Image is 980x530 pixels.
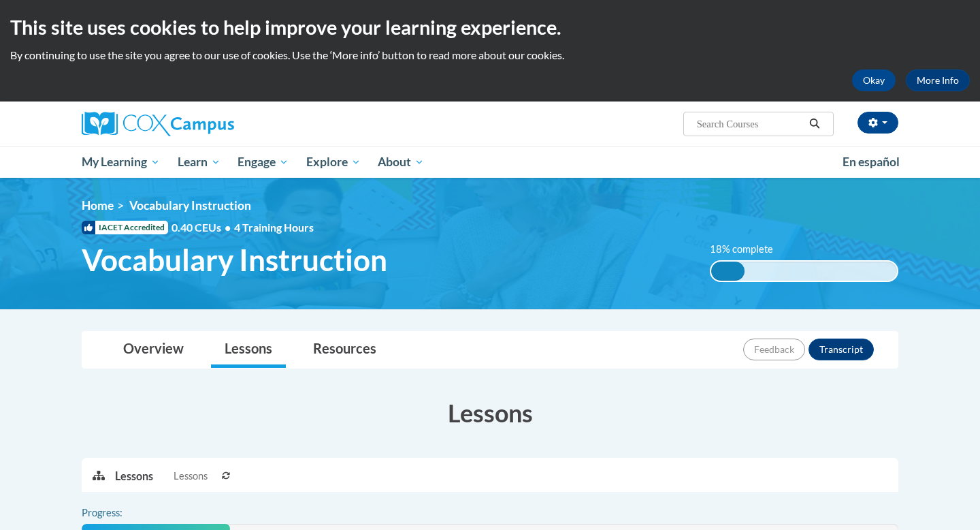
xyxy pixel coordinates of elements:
a: Explore [297,146,370,178]
span: Vocabulary Instruction [82,242,387,278]
span: IACET Accredited [82,221,168,234]
h2: This site uses cookies to help improve your learning experience. [10,14,970,41]
div: Main menu [61,146,919,178]
img: Cox Campus [82,112,234,136]
button: Feedback [743,339,805,360]
p: Lessons [115,469,153,484]
span: 0.40 CEUs [171,220,234,235]
label: Progress: [82,505,160,520]
a: En español [834,148,909,176]
a: More Info [906,69,970,91]
span: Vocabulary Instruction [129,198,251,213]
span: Lessons [174,469,208,484]
a: My Learning [73,146,169,178]
h3: Lessons [82,396,898,430]
span: Explore [306,154,361,170]
span: My Learning [82,154,160,170]
span: Engage [238,154,289,170]
span: 4 Training Hours [234,221,314,234]
a: Overview [110,332,197,368]
a: Learn [169,146,229,178]
button: Okay [852,69,896,91]
a: Resources [299,332,390,368]
div: 18% complete [711,262,745,281]
span: Learn [178,154,220,170]
span: About [378,154,424,170]
span: En español [843,155,900,169]
p: By continuing to use the site you agree to our use of cookies. Use the ‘More info’ button to read... [10,48,970,63]
label: 18% complete [710,242,788,257]
a: Engage [229,146,297,178]
a: Cox Campus [82,112,340,136]
input: Search Courses [696,116,804,132]
button: Account Settings [857,112,898,134]
a: Home [82,198,114,213]
a: Lessons [211,332,286,368]
button: Transcript [808,339,874,360]
a: About [370,146,434,178]
span: • [225,221,231,234]
button: Search [804,116,825,132]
